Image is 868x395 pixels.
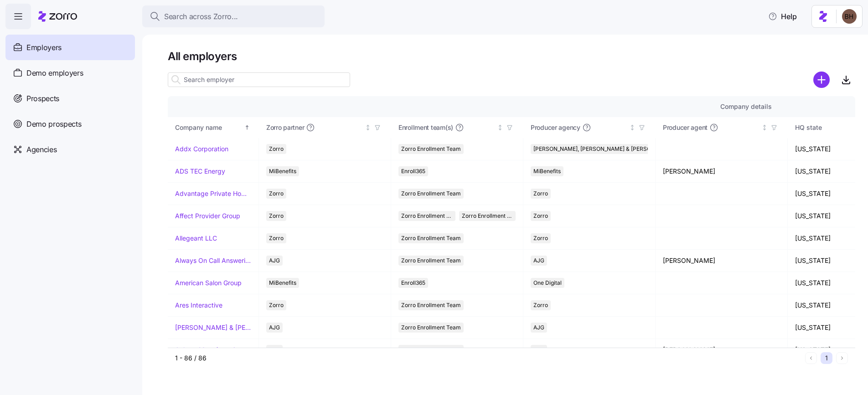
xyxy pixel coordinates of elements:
[26,144,57,155] span: Agencies
[533,211,548,221] span: Zorro
[5,111,135,137] a: Demo prospects
[401,144,461,154] span: Zorro Enrollment Team
[656,117,788,138] th: Producer agentNot sorted
[365,124,371,131] div: Not sorted
[26,67,83,79] span: Demo employers
[269,189,284,199] span: Zorro
[269,345,280,355] span: AJG
[401,211,453,221] span: Zorro Enrollment Team
[175,256,251,265] a: Always On Call Answering Service
[842,9,857,24] img: c3c218ad70e66eeb89914ccc98a2927c
[175,211,240,221] a: Affect Provider Group
[462,211,513,221] span: Zorro Enrollment Experts
[175,189,251,198] a: Advantage Private Home Care
[269,278,296,288] span: MiBenefits
[821,352,832,364] button: 1
[533,256,544,266] span: AJG
[656,250,788,272] td: [PERSON_NAME]
[5,60,135,86] a: Demo employers
[175,167,225,176] a: ADS TEC Energy
[269,144,284,154] span: Zorro
[401,189,461,199] span: Zorro Enrollment Team
[168,117,259,138] th: Company nameSorted ascending
[656,160,788,183] td: [PERSON_NAME]
[533,300,548,310] span: Zorro
[523,117,656,138] th: Producer agencyNot sorted
[656,339,788,361] td: [PERSON_NAME]
[164,11,238,22] span: Search across Zorro...
[533,345,544,355] span: AJG
[531,123,580,132] span: Producer agency
[168,72,350,87] input: Search employer
[533,166,561,176] span: MiBenefits
[533,233,548,243] span: Zorro
[768,11,797,22] span: Help
[401,323,461,333] span: Zorro Enrollment Team
[497,124,503,131] div: Not sorted
[175,123,243,133] div: Company name
[269,300,284,310] span: Zorro
[175,354,801,363] div: 1 - 86 / 86
[805,352,817,364] button: Previous page
[175,323,251,332] a: [PERSON_NAME] & [PERSON_NAME]'s
[175,278,242,287] a: American Salon Group
[761,124,768,131] div: Not sorted
[168,49,855,63] h1: All employers
[26,42,62,53] span: Employers
[269,233,284,243] span: Zorro
[391,117,523,138] th: Enrollment team(s)Not sorted
[269,323,280,333] span: AJG
[175,301,222,310] a: Ares Interactive
[5,86,135,111] a: Prospects
[26,93,59,104] span: Prospects
[142,5,325,27] button: Search across Zorro...
[398,123,453,132] span: Enrollment team(s)
[175,144,228,154] a: Addx Corporation
[533,323,544,333] span: AJG
[269,211,284,221] span: Zorro
[401,345,461,355] span: Zorro Enrollment Team
[259,117,391,138] th: Zorro partnerNot sorted
[5,35,135,60] a: Employers
[401,278,425,288] span: Enroll365
[533,144,675,154] span: [PERSON_NAME], [PERSON_NAME] & [PERSON_NAME]
[401,166,425,176] span: Enroll365
[266,123,304,132] span: Zorro partner
[533,189,548,199] span: Zorro
[629,124,635,131] div: Not sorted
[836,352,848,364] button: Next page
[401,256,461,266] span: Zorro Enrollment Team
[269,256,280,266] span: AJG
[401,300,461,310] span: Zorro Enrollment Team
[5,137,135,162] a: Agencies
[813,72,830,88] svg: add icon
[761,7,804,26] button: Help
[244,124,250,131] div: Sorted ascending
[401,233,461,243] span: Zorro Enrollment Team
[175,345,243,354] a: Auburn Manufacturing
[175,234,217,243] a: Allegeant LLC
[26,118,82,130] span: Demo prospects
[269,166,296,176] span: MiBenefits
[663,123,708,132] span: Producer agent
[533,278,562,288] span: One Digital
